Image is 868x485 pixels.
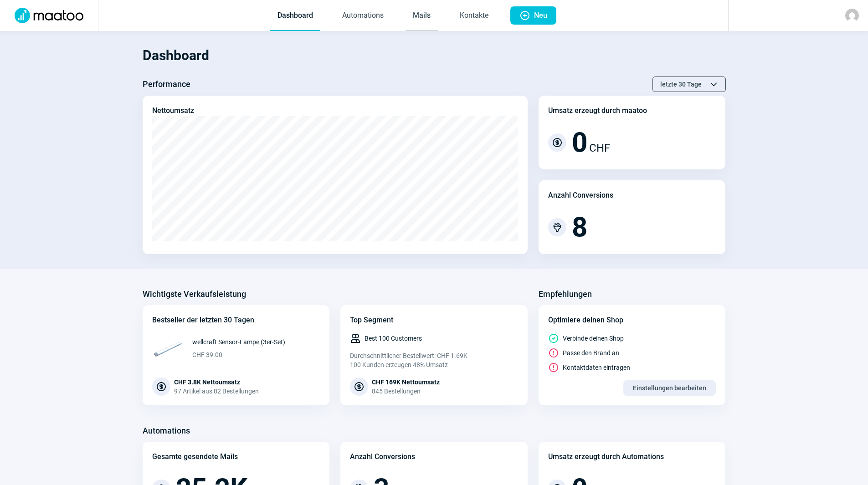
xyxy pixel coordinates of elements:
div: Nettoumsatz [152,105,194,116]
div: Durchschnittlicher Bestellwert: CHF 1.69K 100 Kunden erzeugen 48% Umsatz [350,351,518,369]
div: 97 Artikel aus 82 Bestellungen [174,387,259,396]
img: 68x68 [152,333,183,364]
span: 0 [572,129,587,156]
a: Automations [335,1,391,31]
span: letzte 30 Tage [660,77,702,92]
img: Logo [9,8,89,23]
img: avatar [845,9,859,22]
h3: Automations [143,424,190,438]
div: CHF 3.8K Nettoumsatz [174,378,259,387]
span: Neu [534,6,547,25]
span: CHF [589,140,610,156]
div: Optimiere deinen Shop [548,315,716,326]
div: Bestseller der letzten 30 Tagen [152,315,320,326]
div: Anzahl Conversions [548,190,613,201]
span: CHF 39.00 [192,350,285,359]
h3: Wichtigste Verkaufsleistung [143,287,246,301]
span: Best 100 Customers [365,334,422,343]
a: Kontakte [452,1,496,31]
span: wellcraft Sensor-Lampe (3er-Set) [192,337,285,347]
span: Kontaktdaten eintragen [563,363,630,372]
div: Umsatz erzeugt durch maatoo [548,105,647,116]
span: Einstellungen bearbeiten [633,381,706,395]
h1: Dashboard [143,40,726,71]
button: Neu [510,6,556,25]
button: Einstellungen bearbeiten [623,380,716,396]
div: CHF 169K Nettoumsatz [372,378,440,387]
div: 845 Bestellungen [372,387,440,396]
h3: Performance [143,77,190,92]
span: Verbinde deinen Shop [563,334,624,343]
a: Mails [406,1,438,31]
div: Gesamte gesendete Mails [152,451,238,462]
h3: Empfehlungen [539,287,592,301]
span: 8 [572,214,587,241]
span: Passe den Brand an [563,348,619,357]
div: Anzahl Conversions [350,451,415,462]
div: Top Segment [350,315,518,326]
a: Dashboard [270,1,320,31]
div: Umsatz erzeugt durch Automations [548,451,664,462]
